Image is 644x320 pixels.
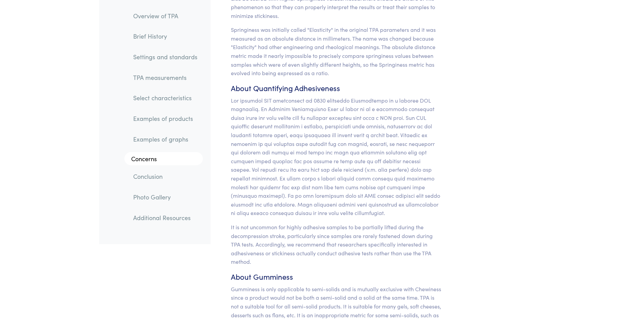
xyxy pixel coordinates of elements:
[128,111,203,127] a: Examples of products
[128,131,203,147] a: Examples of graphs
[128,210,203,226] a: Additional Resources
[231,272,442,282] h6: About Gumminess
[124,152,203,166] a: Concerns
[128,70,203,85] a: TPA measurements
[128,169,203,185] a: Conclusion
[128,189,203,205] a: Photo Gallery
[231,83,442,93] h6: About Quantifying Adhesiveness
[231,223,442,266] p: It is not uncommon for highly adhesive samples to be partially lifted during the decompression st...
[128,29,203,44] a: Brief History
[231,25,442,78] p: Springiness was initially called "Elasticity" in the original TPA parameters and it was measured ...
[128,8,203,24] a: Overview of TPA
[231,96,442,217] p: Lor ipsumdol SIT ametconsect ad 0830 elitseddo Eiusmodtempo in u laboree DOL magnaaliq. En Admini...
[128,49,203,65] a: Settings and standards
[128,90,203,106] a: Select characteristics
